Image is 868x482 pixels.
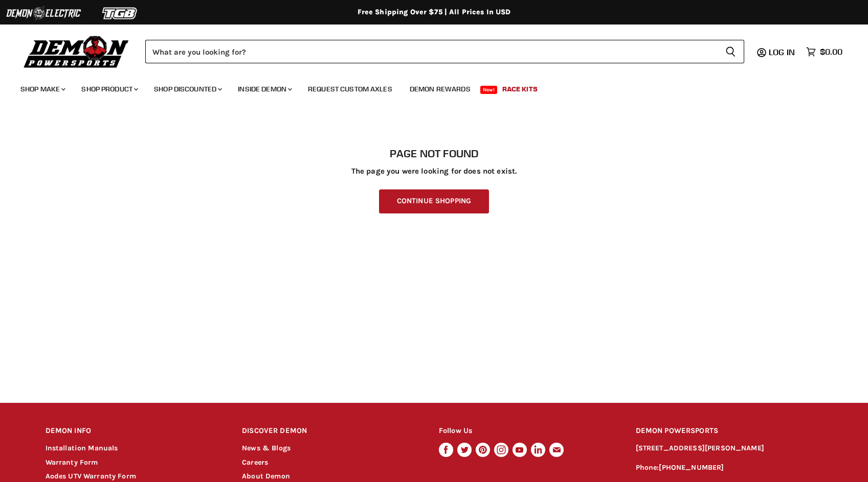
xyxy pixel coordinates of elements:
[659,463,724,472] a: [PHONE_NUMBER]
[439,419,616,443] h2: Follow Us
[242,419,419,443] h2: DISCOVER DEMON
[764,47,801,57] a: Log in
[636,443,823,454] p: [STREET_ADDRESS][PERSON_NAME]
[46,444,118,452] a: Installation Manuals
[145,40,717,63] input: Search
[46,148,823,160] h1: Page not found
[636,419,823,443] h2: DEMON POWERSPORTS
[46,472,136,480] a: Aodes UTV Warranty Form
[145,40,744,63] form: Product
[820,47,842,57] span: $0.00
[379,189,489,213] a: Continue Shopping
[769,47,795,57] span: Log in
[242,472,290,480] a: About Demon
[242,458,268,467] a: Careers
[25,8,843,17] div: Free Shipping Over $75 | All Prices In USD
[402,79,478,100] a: Demon Rewards
[801,44,848,59] a: $0.00
[13,79,72,100] a: Shop Make
[146,79,228,100] a: Shop Discounted
[480,86,498,94] span: New!
[20,33,132,69] img: Demon Powersports
[636,462,823,474] p: Phone:
[300,79,400,100] a: Request Custom Axles
[13,75,840,100] ul: Main menu
[5,4,82,23] img: Demon Electric Logo 2
[82,4,159,23] img: TGB Logo 2
[242,444,291,452] a: News & Blogs
[495,79,545,100] a: Race Kits
[46,419,223,443] h2: DEMON INFO
[46,458,98,467] a: Warranty Form
[46,167,823,176] p: The page you were looking for does not exist.
[230,79,298,100] a: Inside Demon
[74,79,144,100] a: Shop Product
[717,40,744,63] button: Search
